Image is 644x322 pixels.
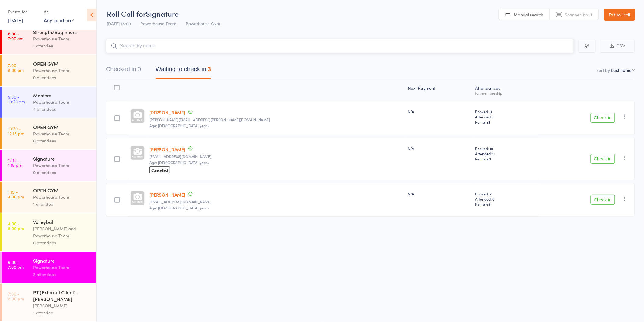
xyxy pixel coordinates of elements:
[406,82,473,98] div: Next Payment
[408,146,471,151] div: N/A
[2,87,96,118] a: 9:30 -10:30 amMastersPowerhouse Team4 attendees
[33,271,91,278] div: 3 attendees
[475,91,536,95] div: for membership
[33,194,91,201] div: Powerhouse Team
[33,257,91,264] div: Signature
[33,155,91,162] div: Signature
[475,156,536,161] span: Remain:
[149,191,185,198] a: [PERSON_NAME]
[156,63,211,79] button: Waiting to check in3
[107,20,131,26] span: [DATE] 18:00
[44,7,74,17] div: At
[33,239,91,246] div: 0 attendees
[591,113,615,123] button: Check in
[33,162,91,169] div: Powerhouse Team
[591,154,615,164] button: Check in
[33,92,91,99] div: Masters
[2,55,96,86] a: 7:00 -8:00 amOPEN GYMPowerhouse Team0 attendees
[186,20,220,26] span: Powerhouse Gym
[514,12,544,18] span: Manual search
[149,117,403,122] small: collett.stefanie@gmail.com
[8,260,24,269] time: 6:00 - 7:00 pm
[408,191,471,196] div: N/A
[8,63,24,72] time: 7:00 - 8:00 am
[140,20,176,26] span: Powerhouse Team
[475,119,536,124] span: Remain:
[149,205,209,210] span: Age: [DEMOGRAPHIC_DATA] years
[475,151,536,156] span: Attended: 9
[149,123,209,128] span: Age: [DEMOGRAPHIC_DATA] years
[408,109,471,114] div: N/A
[106,63,141,79] button: Checked in0
[33,201,91,208] div: 1 attendee
[489,119,490,124] span: 1
[2,118,96,149] a: 10:30 -12:15 pmOPEN GYMPowerhouse Team0 attendees
[33,124,91,130] div: OPEN GYM
[33,264,91,271] div: Powerhouse Team
[475,146,536,151] span: Booked: 10
[44,17,74,23] div: Any location
[475,109,536,114] span: Booked: 9
[8,31,23,41] time: 6:00 - 7:00 am
[33,187,91,194] div: OPEN GYM
[597,67,610,73] label: Sort by
[489,156,491,161] span: 0
[475,191,536,196] span: Booked: 7
[475,196,536,201] span: Attended: 6
[611,67,632,73] div: Last name
[33,137,91,144] div: 0 attendees
[591,195,615,205] button: Check in
[2,252,96,283] a: 6:00 -7:00 pmSignaturePowerhouse Team3 attendees
[208,66,211,72] div: 3
[8,158,22,167] time: 12:15 - 1:15 pm
[604,9,635,21] a: Exit roll call
[489,201,491,207] span: 3
[33,225,91,239] div: [PERSON_NAME] and Powerhouse Team
[33,42,91,49] div: 1 attendee
[149,166,170,173] span: Cancelled
[33,99,91,106] div: Powerhouse Team
[33,289,91,302] div: PT (External Client) - [PERSON_NAME]
[8,17,23,23] a: [DATE]
[106,39,574,53] input: Search by name
[33,169,91,176] div: 0 attendees
[565,12,593,18] span: Scanner input
[33,302,91,309] div: [PERSON_NAME]
[8,189,24,199] time: 1:15 - 4:00 pm
[149,109,185,116] a: [PERSON_NAME]
[473,82,538,98] div: Atten­dances
[33,219,91,225] div: Volleyball
[146,9,179,19] span: Signature
[8,7,38,17] div: Events for
[2,182,96,213] a: 1:15 -4:00 pmOPEN GYMPowerhouse Team1 attendee
[149,200,403,204] small: maryruthwood@gmail.com
[2,150,96,181] a: 12:15 -1:15 pmSignaturePowerhouse Team0 attendees
[33,74,91,81] div: 0 attendees
[2,284,96,321] a: 7:00 -8:00 pmPT (External Client) - [PERSON_NAME][PERSON_NAME]1 attendee
[33,309,91,316] div: 1 attendee
[8,221,24,231] time: 4:00 - 5:00 pm
[149,146,185,152] a: [PERSON_NAME]
[8,291,24,301] time: 7:00 - 8:00 pm
[33,29,91,35] div: Strength/Beginners
[138,66,141,72] div: 0
[107,9,146,19] span: Roll Call for
[33,60,91,67] div: OPEN GYM
[33,130,91,137] div: Powerhouse Team
[2,213,96,251] a: 4:00 -5:00 pmVolleyball[PERSON_NAME] and Powerhouse Team0 attendees
[33,106,91,113] div: 4 attendees
[8,94,25,104] time: 9:30 - 10:30 am
[8,126,24,136] time: 10:30 - 12:15 pm
[600,40,635,53] button: CSV
[149,160,209,165] span: Age: [DEMOGRAPHIC_DATA] years
[475,201,536,207] span: Remain:
[2,23,96,54] a: 6:00 -7:00 amStrength/BeginnersPowerhouse Team1 attendee
[33,67,91,74] div: Powerhouse Team
[475,114,536,119] span: Attended: 7
[33,35,91,42] div: Powerhouse Team
[149,154,403,159] small: cindylfisher@gmail.com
